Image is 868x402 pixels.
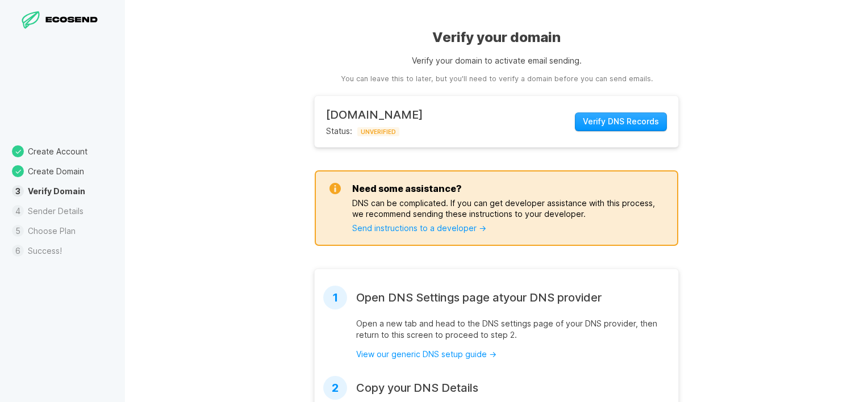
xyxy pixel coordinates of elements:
[356,381,478,395] h2: Copy your DNS Details
[356,318,667,340] p: Open a new tab and head to the DNS settings page of your DNS provider , then return to this scree...
[432,28,561,47] h1: Verify your domain
[326,108,423,135] div: Status:
[356,349,496,359] a: View our generic DNS setup guide →
[412,55,582,66] p: Verify your domain to activate email sending.
[341,74,653,85] aside: You can leave this to later, but you'll need to verify a domain before you can send emails.
[352,198,667,219] p: DNS can be complicated. If you can get developer assistance with this process, we recommend sendi...
[583,116,659,127] span: Verify DNS Records
[352,183,462,194] h3: Need some assistance?
[575,112,667,131] button: Verify DNS Records
[357,127,399,136] span: UNVERIFIED
[356,291,602,304] h2: Open DNS Settings page at your DNS provider
[326,108,423,122] h2: [DOMAIN_NAME]
[352,223,486,233] a: Send instructions to a developer →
